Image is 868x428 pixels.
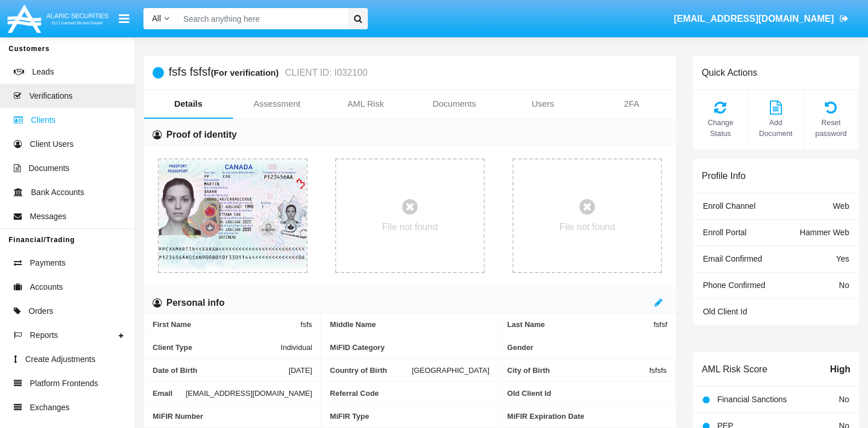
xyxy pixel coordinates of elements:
[754,117,797,139] span: Add Document
[702,67,757,78] h6: Quick Actions
[152,14,161,23] span: All
[321,90,410,118] a: AML Risk
[830,363,850,376] span: High
[330,389,489,398] span: Referral Code
[169,66,367,79] h5: fsfs fsfsf
[30,378,98,390] span: Platform Frontends
[153,389,186,398] span: Email
[330,320,489,329] span: Middle Name
[800,228,849,237] span: Hammer Web
[839,395,849,404] span: No
[153,343,281,352] span: Client Type
[153,320,301,329] span: First Name
[29,305,53,317] span: Orders
[6,2,110,36] img: Logo image
[507,389,667,398] span: Old Client Id
[30,281,63,293] span: Accounts
[507,343,667,352] span: Gender
[330,366,412,375] span: Country of Birth
[499,90,587,118] a: Users
[233,90,322,118] a: Assessment
[653,320,667,329] span: fsfsf
[31,114,56,126] span: Clients
[178,8,344,29] input: Search
[668,3,854,35] a: [EMAIL_ADDRESS][DOMAIN_NAME]
[839,281,849,290] span: No
[32,66,54,78] span: Leads
[587,90,676,118] a: 2FA
[153,366,289,375] span: Date of Birth
[703,228,746,237] span: Enroll Portal
[809,117,853,139] span: Reset password
[703,307,747,316] span: Old Client Id
[30,138,73,150] span: Client Users
[281,343,312,352] span: Individual
[166,129,237,141] h6: Proof of identity
[702,364,767,375] h6: AML Risk Score
[507,366,649,375] span: City of Birth
[717,395,787,404] span: Financial Sanctions
[211,66,282,79] div: (For verification)
[30,257,65,269] span: Payments
[702,170,745,181] h6: Profile Info
[703,254,762,263] span: Email Confirmed
[703,201,756,211] span: Enroll Channel
[153,412,312,421] span: MiFIR Number
[144,90,233,118] a: Details
[186,389,312,398] span: [EMAIL_ADDRESS][DOMAIN_NAME]
[282,68,368,77] small: CLIENT ID: I032100
[836,254,849,263] span: Yes
[25,353,95,365] span: Create Adjustments
[330,412,489,421] span: MiFIR Type
[30,402,69,414] span: Exchanges
[29,90,72,102] span: Verifications
[832,201,849,211] span: Web
[289,366,312,375] span: [DATE]
[301,320,312,329] span: fsfs
[31,186,84,199] span: Bank Accounts
[699,117,742,139] span: Change Status
[330,343,489,352] span: MiFID Category
[412,366,489,375] span: [GEOGRAPHIC_DATA]
[649,366,667,375] span: fsfsfs
[507,320,653,329] span: Last Name
[703,281,765,290] span: Phone Confirmed
[674,14,834,24] span: [EMAIL_ADDRESS][DOMAIN_NAME]
[30,211,67,223] span: Messages
[30,329,58,341] span: Reports
[166,297,224,309] h6: Personal info
[507,412,667,421] span: MiFIR Expiration Date
[29,162,69,174] span: Documents
[143,13,178,25] a: All
[410,90,499,118] a: Documents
